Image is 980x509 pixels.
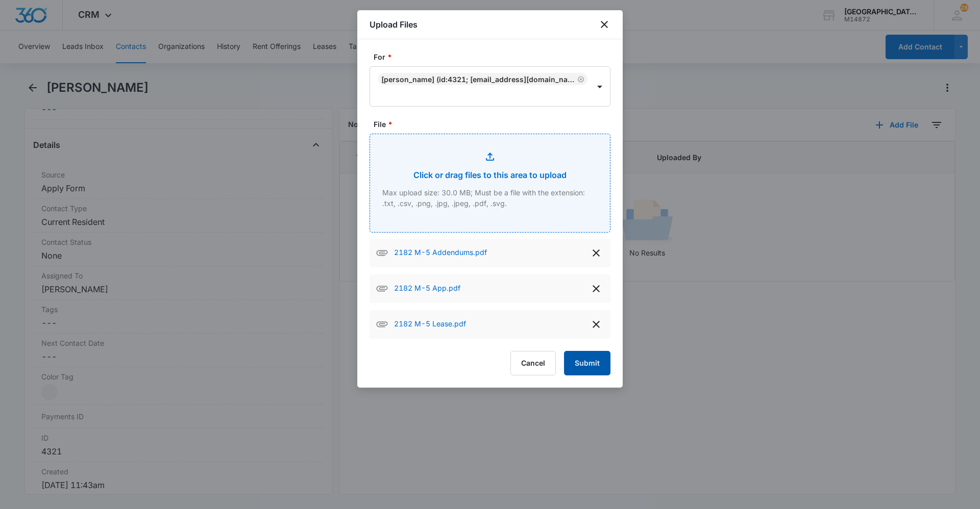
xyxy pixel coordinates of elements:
button: close [598,18,610,31]
div: [PERSON_NAME] (ID:4321; [EMAIL_ADDRESS][DOMAIN_NAME]; 9708935454) [381,75,575,84]
button: delete [588,316,604,333]
label: File [374,119,615,130]
button: delete [588,281,604,297]
button: Submit [564,351,610,375]
p: 2182 M-5 App.pdf [394,283,460,295]
p: 2182 M-5 Lease.pdf [394,318,466,330]
label: For [374,52,615,62]
h1: Upload Files [370,18,418,31]
div: Remove Keegan Gaffney (ID:4321; Keegangaffney@gmail.com; 9708935454) [575,75,584,83]
button: Cancel [510,351,556,375]
button: delete [588,245,604,261]
p: 2182 M-5 Addendums.pdf [394,247,487,259]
